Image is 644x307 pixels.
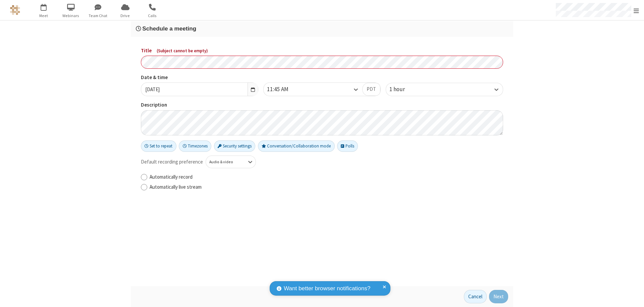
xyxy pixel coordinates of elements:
[141,101,503,109] label: Description
[214,140,256,152] button: Security settings
[209,159,241,165] div: Audio & video
[464,290,487,303] button: Cancel
[10,5,20,15] img: QA Selenium DO NOT DELETE OR CHANGE
[141,158,203,166] span: Default recording preference
[267,85,300,94] div: 11:45 AM
[157,48,208,54] span: ( Subject cannot be empty )
[113,13,138,19] span: Drive
[258,140,335,152] button: Conversation/Collaboration mode
[362,83,380,96] button: PDT
[150,183,503,191] label: Automatically live stream
[489,290,508,303] button: Next
[141,47,503,55] label: Title
[141,140,176,152] button: Set to repeat
[142,25,196,32] span: Schedule a meeting
[337,140,358,152] button: Polls
[179,140,211,152] button: Timezones
[86,13,111,19] span: Team Chat
[58,13,84,19] span: Webinars
[150,173,503,181] label: Automatically record
[389,85,416,94] div: 1 hour
[284,284,370,293] span: Want better browser notifications?
[31,13,56,19] span: Meet
[141,74,258,81] label: Date & time
[140,13,165,19] span: Calls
